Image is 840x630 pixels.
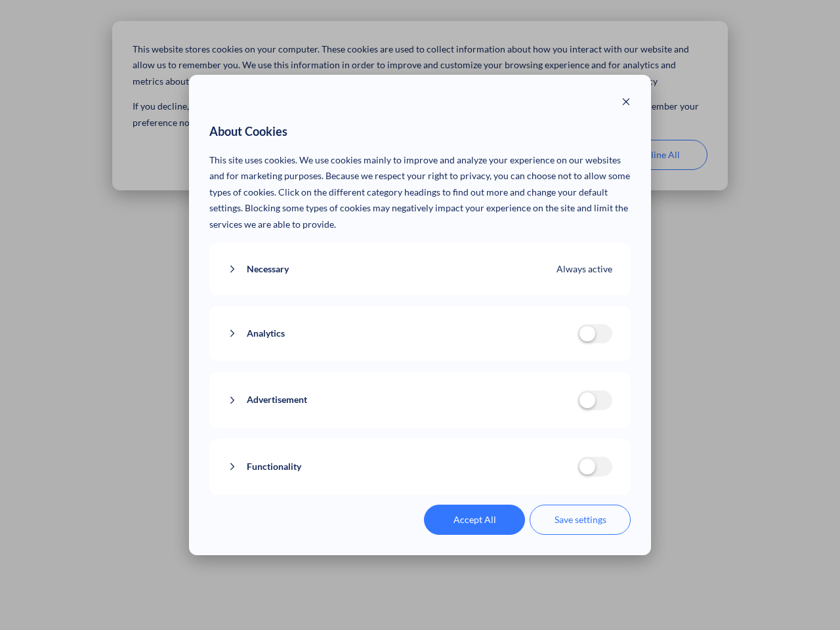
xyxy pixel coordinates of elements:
[209,121,287,142] span: About Cookies
[774,567,840,630] iframe: Chat Widget
[621,95,631,112] button: Close modal
[247,392,307,408] span: Advertisement
[209,152,631,233] p: This site uses cookies. We use cookies mainly to improve and analyze your experience on our websi...
[228,261,557,278] button: Necessary
[424,505,525,535] button: Accept All
[530,505,631,535] button: Save settings
[247,459,301,475] span: Functionality
[556,261,612,278] span: Always active
[228,325,577,342] button: Analytics
[247,261,289,278] span: Necessary
[228,392,577,408] button: Advertisement
[228,459,577,475] button: Functionality
[247,325,285,342] span: Analytics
